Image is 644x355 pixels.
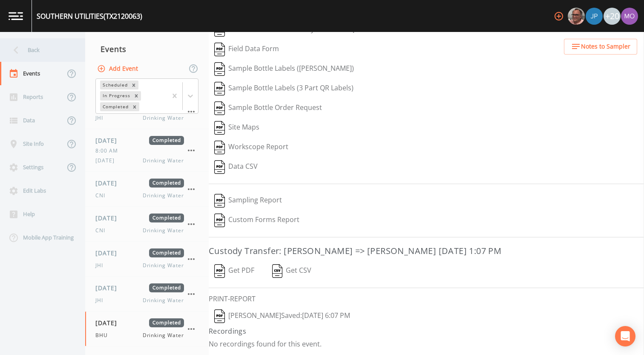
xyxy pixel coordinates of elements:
div: Mike Franklin [567,8,585,25]
span: Completed [149,214,184,222]
img: svg%3e [214,121,225,135]
span: JHI [95,297,108,304]
span: 8:00 AM [95,147,123,155]
img: svg%3e [214,160,225,174]
button: Site Maps [209,118,265,138]
button: Custom Forms Report [209,211,305,230]
span: [DATE] [95,136,123,145]
span: Completed [149,283,184,292]
span: Drinking Water [143,332,184,339]
span: Completed [149,136,184,145]
span: Drinking Water [143,192,184,199]
a: [DATE]CompletedJHIDrinking Water [85,277,209,312]
span: BHU [95,332,113,339]
img: svg%3e [214,43,225,56]
button: Sample Bottle Labels (3 Part QR Labels) [209,79,359,98]
a: [DATE]Completed8:00 AM[DATE]Drinking Water [85,129,209,172]
a: [DATE]CompletedCNIDrinking Water [85,172,209,207]
img: svg%3e [214,264,225,278]
img: 41241ef155101aa6d92a04480b0d0000 [586,8,603,25]
span: [DATE] [95,248,123,257]
div: SOUTHERN UTILITIES (TX2120063) [37,11,142,21]
span: Completed [149,248,184,257]
span: Completed [149,318,184,327]
button: Sample Bottle Order Request [209,98,328,118]
img: svg%3e [214,62,225,76]
button: Workscope Report [209,138,294,157]
span: [DATE] [95,318,123,327]
span: [DATE] [95,157,120,165]
span: JHI [95,262,108,269]
img: svg%3e [214,82,225,95]
span: [DATE] [95,179,123,188]
img: svg%3e [272,264,283,278]
div: Remove Scheduled [129,81,138,89]
div: Events [85,38,209,60]
span: Drinking Water [143,262,184,269]
img: svg%3e [214,141,225,154]
div: Joshua gere Paul [585,8,603,25]
button: Field Data Form [209,40,285,59]
button: Sampling Report [209,191,287,211]
div: Completed [100,102,130,111]
span: Drinking Water [143,157,184,165]
p: No recordings found for this event. [209,340,644,348]
img: e2d790fa78825a4bb76dcb6ab311d44c [568,8,585,25]
img: svg%3e [214,214,225,227]
h4: Recordings [209,326,644,336]
div: Remove Completed [130,102,139,111]
span: Drinking Water [143,227,184,234]
button: Get PDF [209,261,260,281]
h3: Custody Transfer: [PERSON_NAME] => [PERSON_NAME] [DATE] 1:07 PM [209,244,644,258]
span: [DATE] [95,214,123,222]
a: [DATE]CompletedCNIDrinking Water [85,207,209,242]
h6: PRINT-REPORT [209,295,644,303]
button: [PERSON_NAME]Saved:[DATE] 6:07 PM [209,306,356,326]
button: Sample Bottle Labels ([PERSON_NAME]) [209,59,359,79]
button: Get CSV [266,261,317,281]
a: [DATE]CompletedJHIDrinking Water [85,242,209,277]
button: Data CSV [209,157,263,177]
img: svg%3e [214,309,225,323]
div: Open Intercom Messenger [615,326,635,346]
a: [DATE]CompletedJHIDrinking Water [85,94,209,129]
img: 4e251478aba98ce068fb7eae8f78b90c [621,8,638,25]
span: Completed [149,179,184,188]
span: Drinking Water [143,297,184,304]
span: CNI [95,192,110,199]
img: svg%3e [214,101,225,115]
img: logo [9,12,23,20]
span: CNI [95,227,110,234]
span: JHI [95,114,108,122]
button: Notes to Sampler [564,39,637,55]
div: In Progress [100,91,132,100]
div: Remove In Progress [132,91,141,100]
div: +20 [604,8,621,25]
button: Add Event [95,61,141,77]
span: [DATE] [95,283,123,292]
div: Scheduled [100,81,129,89]
span: Notes to Sampler [581,41,630,52]
img: svg%3e [214,194,225,208]
span: Drinking Water [143,114,184,122]
a: [DATE]CompletedBHUDrinking Water [85,312,209,346]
